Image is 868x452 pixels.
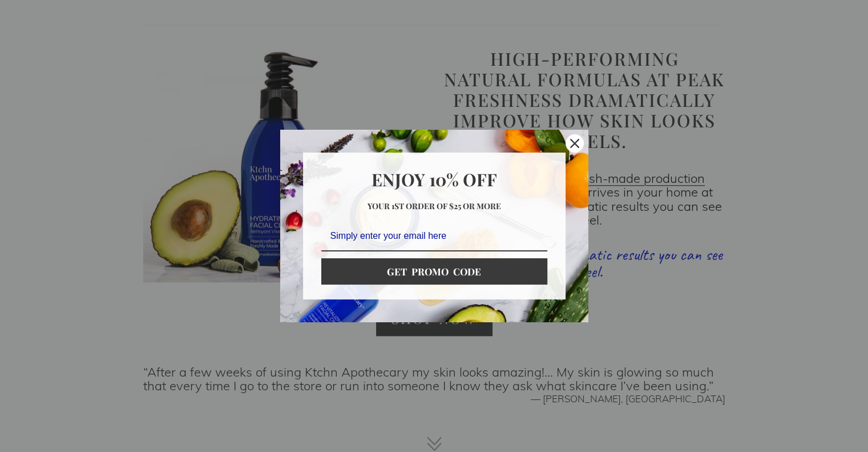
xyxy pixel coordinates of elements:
button: Close [561,130,588,157]
svg: close icon [570,139,579,148]
button: GET PROMO CODE [321,258,547,285]
input: Email field [321,221,547,251]
strong: Your 1st order of $25 or more [368,201,501,211]
strong: Enjoy 10% OFF [372,168,497,191]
